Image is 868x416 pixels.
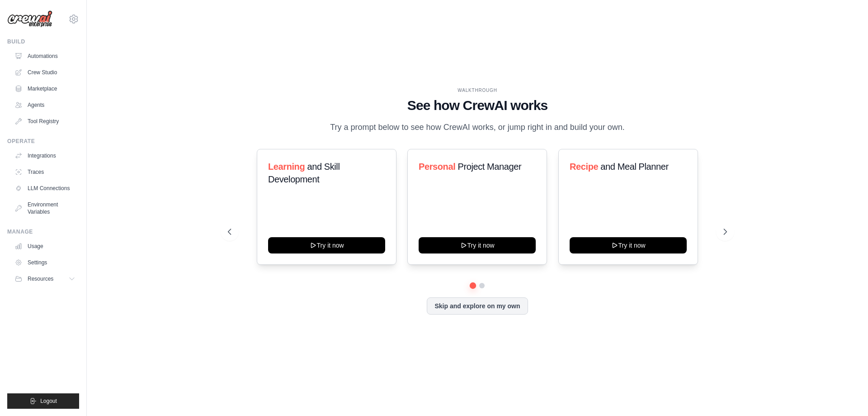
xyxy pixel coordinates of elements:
[427,297,528,315] button: Skip and explore on my own
[268,162,340,184] span: and Skill Development
[7,228,79,235] div: Manage
[11,49,79,63] a: Automations
[419,237,536,253] button: Try it now
[11,98,79,112] a: Agents
[11,255,79,270] a: Settings
[11,81,79,96] a: Marketplace
[11,148,79,163] a: Integrations
[11,272,79,286] button: Resources
[11,114,79,129] a: Tool Registry
[11,181,79,196] a: LLM Connections
[7,138,79,145] div: Operate
[7,393,79,409] button: Logout
[458,162,522,172] span: Project Manager
[228,97,727,114] h1: See how CrewAI works
[11,197,79,219] a: Environment Variables
[268,162,305,172] span: Learning
[268,237,385,253] button: Try it now
[823,373,868,416] iframe: Chat Widget
[11,165,79,179] a: Traces
[40,397,57,405] span: Logout
[419,162,455,172] span: Personal
[28,275,53,282] span: Resources
[600,162,668,172] span: and Meal Planner
[11,239,79,253] a: Usage
[228,87,727,94] div: WALKTHROUGH
[7,10,52,28] img: Logo
[11,65,79,80] a: Crew Studio
[570,162,598,172] span: Recipe
[325,121,629,134] p: Try a prompt below to see how CrewAI works, or jump right in and build your own.
[570,237,687,253] button: Try it now
[7,38,79,45] div: Build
